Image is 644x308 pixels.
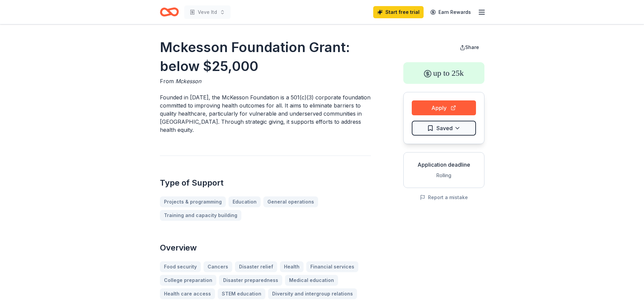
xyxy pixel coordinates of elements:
[160,93,371,134] p: Founded in [DATE], the McKesson Foundation is a 501(c)(3) corporate foundation committed to impro...
[426,6,475,18] a: Earn Rewards
[160,4,179,20] a: Home
[420,193,468,202] button: Report a mistake
[175,78,201,85] span: Mckesson
[184,5,231,19] button: Veve ltd
[160,177,371,188] h2: Type of Support
[409,171,479,180] div: Rolling
[160,242,371,253] h2: Overview
[409,161,479,169] div: Application deadline
[160,210,241,221] a: Training and capacity building
[229,196,261,207] a: Education
[436,124,453,133] span: Saved
[412,100,476,115] button: Apply
[465,44,479,50] span: Share
[160,38,371,76] h1: Mckesson Foundation Grant: below $25,000
[454,41,484,54] button: Share
[263,196,318,207] a: General operations
[403,62,484,84] div: up to 25k
[412,121,476,136] button: Saved
[198,8,217,16] span: Veve ltd
[160,77,371,85] div: From
[160,196,226,207] a: Projects & programming
[373,6,424,18] a: Start free trial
